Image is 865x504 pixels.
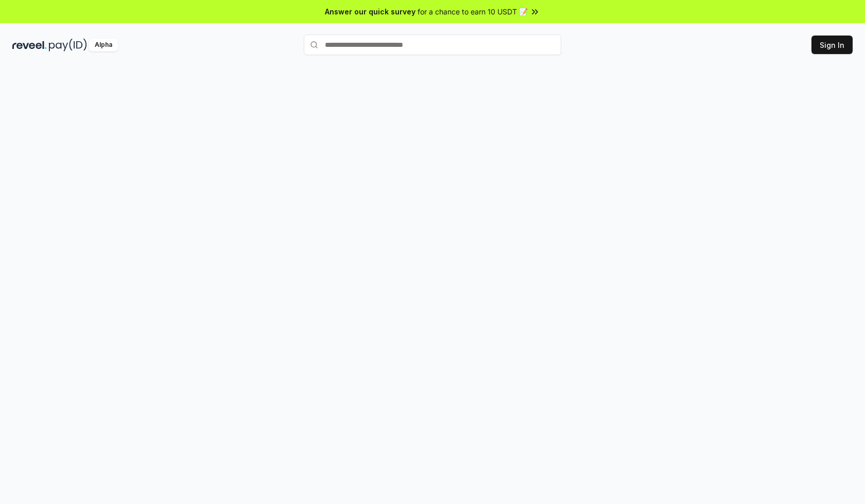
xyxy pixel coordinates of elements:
[811,36,853,54] button: Sign In
[89,39,118,51] div: Alpha
[49,39,87,51] img: pay_id
[325,6,416,17] span: Answer our quick survey
[418,6,528,17] span: for a chance to earn 10 USDT 📝
[12,39,47,51] img: reveel_dark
